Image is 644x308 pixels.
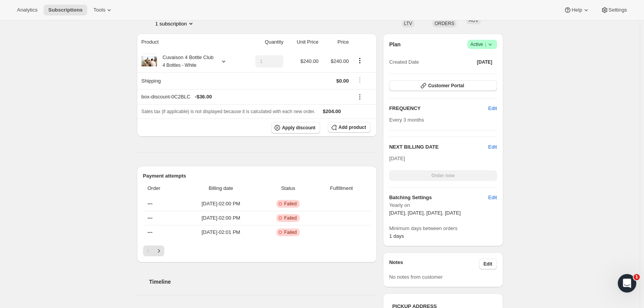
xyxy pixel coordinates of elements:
span: $240.00 [300,58,319,64]
span: LTV [404,21,412,26]
span: - $36.00 [195,93,212,101]
span: Sales tax (if applicable) is not displayed because it is calculated with each new order. [142,109,315,114]
div: Cuvaison 4 Bottle Club [157,54,214,69]
th: Price [321,34,351,51]
span: Subscriptions [48,7,83,13]
button: Help [559,5,594,15]
span: No notes from customer [389,274,443,280]
th: Unit Price [286,34,321,51]
button: Customer Portal [389,80,497,91]
h2: Timeline [149,278,377,286]
h2: NEXT BILLING DATE [389,143,488,151]
button: Subscriptions [44,5,87,15]
button: Edit [479,259,497,269]
span: Failed [284,201,297,207]
span: Edit [484,261,492,267]
span: --- [148,229,153,235]
h2: FREQUENCY [389,105,488,112]
button: Shipping actions [354,76,366,84]
button: Product actions [354,56,366,65]
button: Next [153,245,164,256]
span: Fulfillment [317,184,366,192]
span: Billing date [182,184,260,192]
span: $204.00 [323,108,341,114]
span: $240.00 [331,58,349,64]
span: Tools [93,7,105,13]
span: [DATE] · 02:00 PM [182,200,260,208]
h6: Batching Settings [389,194,488,201]
button: Add product [328,122,371,133]
span: Customer Portal [428,83,464,89]
iframe: Intercom live chat [618,274,636,293]
button: Edit [488,143,497,151]
span: $0.00 [336,78,349,84]
span: Edit [488,194,497,201]
span: Analytics [17,7,37,13]
button: Settings [596,5,632,15]
span: Failed [284,215,297,221]
th: Product [137,34,242,51]
div: box-discount-0C2BLC [142,93,349,101]
span: [DATE] [389,156,405,161]
span: Add product [339,124,366,130]
button: [DATE] [472,57,497,68]
span: Status [264,184,312,192]
small: 4 Bottles - White [163,63,197,68]
span: Apply discount [282,125,315,131]
span: AOV [469,18,478,23]
span: [DATE] · 02:01 PM [182,228,260,236]
span: Every 3 months [389,117,424,123]
button: Apply discount [271,122,320,134]
button: Edit [484,191,501,204]
span: ORDERS [435,21,454,26]
button: Edit [484,102,501,115]
nav: Pagination [143,245,371,256]
span: Created Date [389,58,419,66]
span: --- [148,215,153,221]
span: Active [470,41,494,48]
span: Help [572,7,582,13]
h3: Notes [389,259,479,269]
button: Tools [89,5,118,15]
span: [DATE] [477,59,492,65]
span: Failed [284,229,297,235]
span: 1 [634,274,640,280]
button: Product actions [155,20,195,27]
span: 1 days [389,233,404,239]
button: Analytics [12,5,42,15]
th: Quantity [242,34,286,51]
span: | [485,41,486,47]
span: Edit [488,105,497,112]
span: [DATE] · 02:00 PM [182,214,260,222]
span: Settings [609,7,627,13]
h2: Plan [389,41,401,48]
span: --- [148,201,153,206]
span: [DATE], [DATE], [DATE], [DATE] [389,210,460,216]
th: Shipping [137,72,242,89]
h2: Payment attempts [143,172,371,180]
th: Order [143,180,180,197]
span: Yearly on [389,201,497,209]
span: Minimum days between orders [389,225,497,232]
